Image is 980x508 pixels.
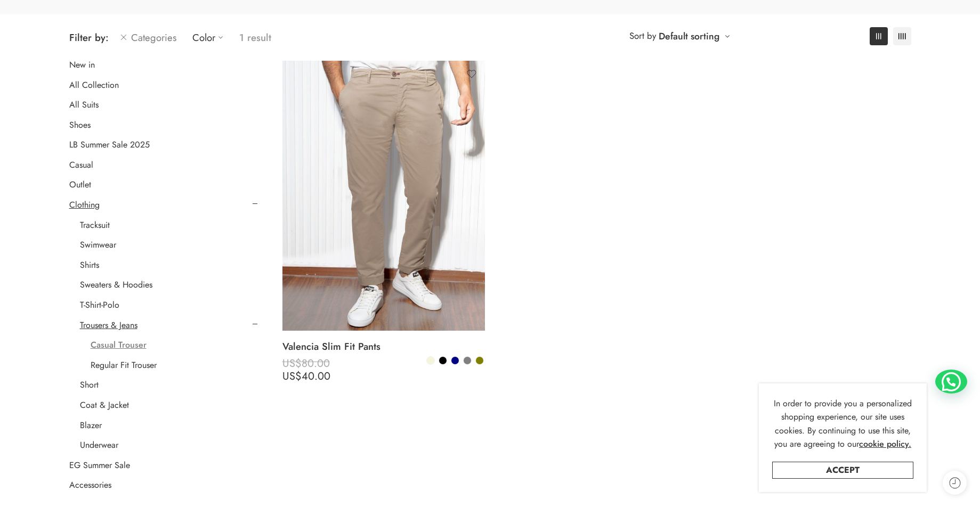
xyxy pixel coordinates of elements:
p: 1 result [239,25,271,50]
a: Accept [772,462,913,479]
a: cookie policy. [859,437,911,451]
a: EG Summer Sale [69,460,130,471]
a: LB Summer Sale 2025 [69,140,150,150]
a: Dark Blue [450,356,460,365]
a: All Suits [69,100,99,110]
span: Sort by [629,27,656,45]
a: Color [192,25,229,50]
a: Black [438,356,448,365]
a: Valencia Slim Fit Pants [282,336,485,357]
bdi: 80.00 [282,356,330,371]
a: Coat & Jacket [80,400,129,411]
a: All Collection [69,80,119,91]
a: Shoes [69,120,91,130]
bdi: 40.00 [282,368,330,384]
a: Casual Trouser [91,340,147,350]
a: Underwear [80,440,118,450]
span: US$ [282,368,302,384]
a: Tracksuit [80,220,110,231]
a: Trousers & Jeans [80,320,137,331]
a: Accessories [69,480,111,490]
a: Swimwear [80,240,116,250]
a: Outlet [69,179,91,190]
a: Default sorting [659,29,719,44]
span: Filter by: [69,30,109,45]
a: T-Shirt-Polo [80,300,119,310]
a: Blazer [80,420,102,431]
a: Shirts [80,260,99,271]
a: New in [69,60,95,70]
a: Short [80,380,99,390]
span: In order to provide you a personalized shopping experience, our site uses cookies. By continuing ... [774,397,912,450]
span: US$ [282,356,302,371]
a: Sweaters & Hoodies [80,280,152,290]
a: Olive [475,356,484,365]
a: Casual [69,160,93,170]
a: Beige [426,356,435,365]
a: Clothing [69,200,100,210]
a: Grey [463,356,472,365]
a: Regular Fit Trouser [91,360,157,371]
a: Categories [119,25,176,50]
